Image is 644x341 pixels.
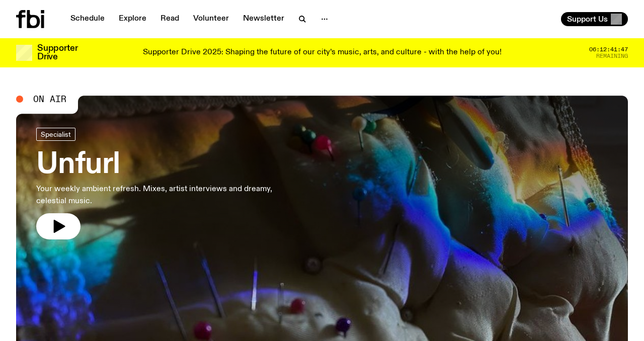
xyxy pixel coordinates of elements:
span: Remaining [596,53,628,59]
h3: Supporter Drive [37,44,77,61]
h3: Unfurl [36,151,294,179]
span: Specialist [41,130,71,138]
p: Your weekly ambient refresh. Mixes, artist interviews and dreamy, celestial music. [36,183,294,207]
span: Support Us [567,15,608,24]
a: Volunteer [187,12,235,26]
span: 06:12:41:47 [589,47,628,52]
a: Schedule [64,12,111,26]
a: Explore [113,12,152,26]
a: Specialist [36,128,75,141]
button: Support Us [561,12,628,26]
a: Read [154,12,185,26]
a: UnfurlYour weekly ambient refresh. Mixes, artist interviews and dreamy, celestial music. [36,128,294,239]
span: On Air [33,95,66,104]
p: Supporter Drive 2025: Shaping the future of our city’s music, arts, and culture - with the help o... [143,48,502,57]
a: Newsletter [237,12,290,26]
